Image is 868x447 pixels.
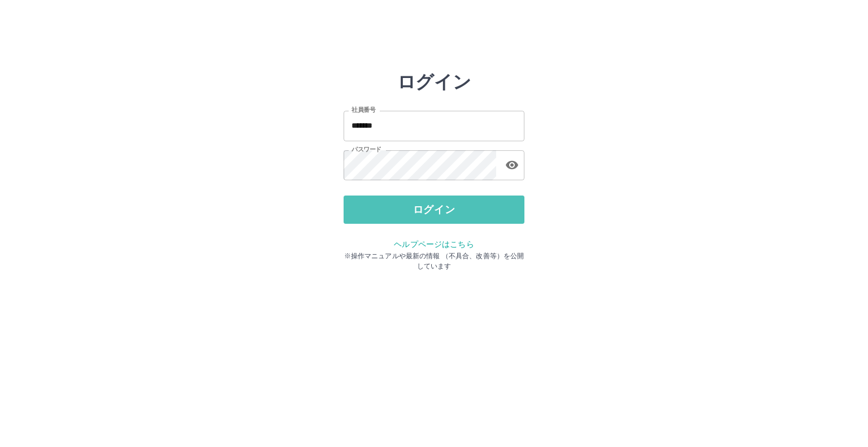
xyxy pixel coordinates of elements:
p: ※操作マニュアルや最新の情報 （不具合、改善等）を公開しています [344,251,524,271]
h2: ログイン [397,71,471,93]
label: 社員番号 [351,106,375,114]
label: パスワード [351,145,381,154]
button: ログイン [344,196,524,224]
a: ヘルプページはこちら [394,240,474,249]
